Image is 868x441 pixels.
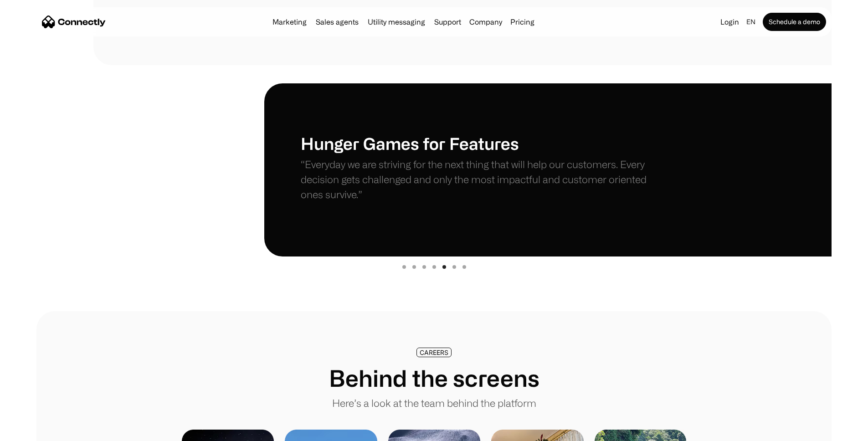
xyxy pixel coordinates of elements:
[42,15,106,29] a: home
[312,18,362,26] a: Sales agents
[462,265,466,269] div: Show slide 7 of 7
[746,15,755,28] div: en
[469,15,502,28] div: Company
[402,265,406,269] div: Show slide 1 of 7
[18,425,55,438] ul: Language list
[301,133,662,153] h1: Hunger Games for Features
[332,395,536,410] p: Here’s a look at the team behind the platform
[9,424,55,438] aside: Language selected: English
[431,18,465,26] a: Support
[301,157,662,202] p: “Everyday we are striving for the next thing that will help our customers. Every decision gets ch...
[452,265,456,269] div: Show slide 6 of 7
[36,83,832,275] div: carousel
[507,18,538,26] a: Pricing
[442,265,446,269] div: Show slide 5 of 7
[432,265,436,269] div: Show slide 4 of 7
[364,18,429,26] a: Utility messaging
[269,18,310,26] a: Marketing
[743,15,761,28] div: en
[412,265,416,269] div: Show slide 2 of 7
[422,265,426,269] div: Show slide 3 of 7
[329,364,539,392] h1: Behind the screens
[763,13,826,31] a: Schedule a demo
[420,349,448,356] div: CAREERS
[717,15,743,28] a: Login
[467,15,505,28] div: Company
